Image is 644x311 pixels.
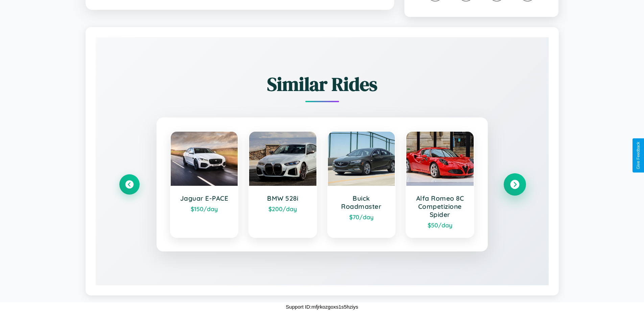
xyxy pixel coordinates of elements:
div: $ 200 /day [256,205,310,213]
div: $ 50 /day [413,221,467,229]
a: Buick Roadmaster$70/day [327,131,396,238]
a: BMW 528i$200/day [248,131,317,238]
h3: Jaguar E-PACE [177,194,231,202]
div: $ 150 /day [177,205,231,213]
h2: Similar Rides [119,71,525,97]
h3: Alfa Romeo 8C Competizione Spider [413,194,467,219]
div: Give Feedback [636,142,641,169]
a: Jaguar E-PACE$150/day [170,131,239,238]
h3: Buick Roadmaster [335,194,388,210]
div: $ 70 /day [335,213,388,221]
h3: BMW 528i [256,194,310,202]
a: Alfa Romeo 8C Competizione Spider$50/day [406,131,474,238]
